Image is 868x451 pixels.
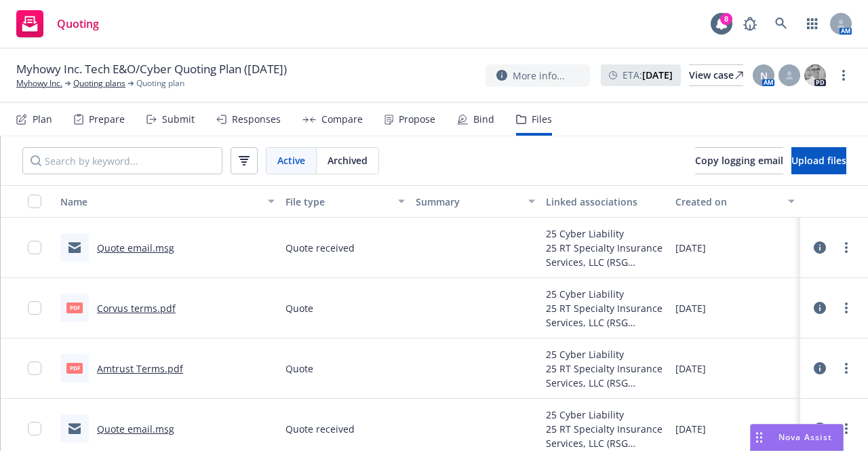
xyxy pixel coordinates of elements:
[97,302,176,315] a: Corvus terms.pdf
[97,423,174,435] a: Quote email.msg
[760,68,768,83] span: N
[835,67,852,83] a: more
[16,77,62,90] a: Myhowy Inc.
[791,147,846,174] button: Upload files
[73,77,125,90] a: Quoting plans
[546,347,665,361] div: 25 Cyber Liability
[804,64,826,86] img: photo
[546,361,665,390] div: 25 RT Specialty Insurance Services, LLC (RSG Specialty, LLC)
[28,301,41,315] input: Toggle Row Selected
[513,68,565,83] span: More info...
[675,195,780,209] div: Created on
[623,68,673,82] span: ETA :
[799,10,826,37] a: Switch app
[285,195,390,209] div: File type
[546,408,665,422] div: 25 Cyber Liability
[285,301,313,315] span: Quote
[57,18,99,29] span: Quoting
[232,114,281,125] div: Responses
[546,287,665,301] div: 25 Cyber Liability
[89,114,125,125] div: Prepare
[675,361,706,376] span: [DATE]
[28,361,41,375] input: Toggle Row Selected
[473,114,494,125] div: Bind
[838,420,854,437] a: more
[28,422,41,435] input: Toggle Row Selected
[838,300,854,316] a: more
[97,362,183,375] a: Amtrust Terms.pdf
[28,195,41,208] input: Select all
[66,363,83,373] span: pdf
[540,185,671,218] button: Linked associations
[546,227,665,241] div: 25 Cyber Liability
[546,241,665,269] div: 25 RT Specialty Insurance Services, LLC (RSG Specialty, LLC)
[22,147,222,174] input: Search by keyword...
[546,195,665,209] div: Linked associations
[285,422,355,436] span: Quote received
[546,301,665,330] div: 25 RT Specialty Insurance Services, LLC (RSG Specialty, LLC)
[136,77,184,90] span: Quoting plan
[321,114,363,125] div: Compare
[532,114,552,125] div: Files
[778,431,832,443] span: Nova Assist
[28,241,41,254] input: Toggle Row Selected
[277,153,305,168] span: Active
[162,114,195,125] div: Submit
[280,185,410,218] button: File type
[768,10,795,37] a: Search
[670,185,800,218] button: Created on
[689,65,743,85] div: View case
[546,422,665,450] div: 25 RT Specialty Insurance Services, LLC (RSG Specialty, LLC)
[328,153,368,168] span: Archived
[11,5,104,43] a: Quoting
[642,68,673,81] strong: [DATE]
[16,61,287,77] span: Myhowy Inc. Tech E&O/Cyber Quoting Plan ([DATE])
[97,241,174,254] a: Quote email.msg
[675,301,706,315] span: [DATE]
[838,360,854,376] a: more
[736,10,764,37] a: Report a Bug
[285,361,313,376] span: Quote
[838,239,854,256] a: more
[410,185,540,218] button: Summary
[695,154,783,167] span: Copy logging email
[55,185,280,218] button: Name
[486,64,590,87] button: More info...
[675,422,706,436] span: [DATE]
[399,114,435,125] div: Propose
[720,13,732,25] div: 8
[675,241,706,255] span: [DATE]
[695,147,783,174] button: Copy logging email
[791,154,846,167] span: Upload files
[416,195,520,209] div: Summary
[60,195,260,209] div: Name
[66,302,83,313] span: pdf
[33,114,52,125] div: Plan
[689,64,743,86] a: View case
[285,241,355,255] span: Quote received
[750,424,844,451] button: Nova Assist
[751,425,768,450] div: Drag to move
